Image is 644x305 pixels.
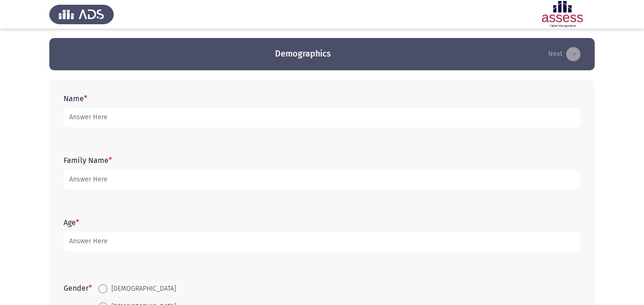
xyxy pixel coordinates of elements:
label: Age [64,218,79,227]
img: Assess Talent Management logo [49,1,114,28]
label: Family Name [64,156,112,165]
input: add answer text [64,170,580,190]
h3: Demographics [275,48,331,60]
input: add answer text [64,108,580,127]
label: Name [64,94,87,103]
span: [DEMOGRAPHIC_DATA] [108,283,176,295]
input: add answer text [64,232,580,251]
button: load next page [545,47,583,62]
img: Assessment logo of Assessment En (Focus & 16PD) [530,1,595,28]
label: Gender [64,284,92,293]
